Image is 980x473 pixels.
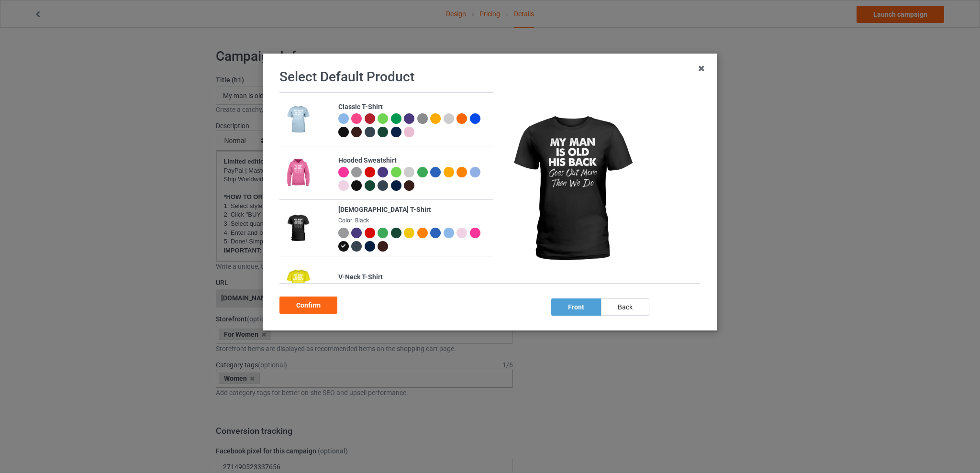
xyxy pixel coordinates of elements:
[279,297,337,314] div: Confirm
[417,113,428,124] img: heather_texture.png
[338,273,488,282] div: V-Neck T-Shirt
[338,217,488,225] div: Color: Black
[601,298,649,316] div: back
[338,205,488,215] div: [DEMOGRAPHIC_DATA] T-Shirt
[279,68,701,86] h1: Select Default Product
[338,156,488,165] div: Hooded Sweatshirt
[551,298,601,316] div: front
[338,102,488,112] div: Classic T-Shirt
